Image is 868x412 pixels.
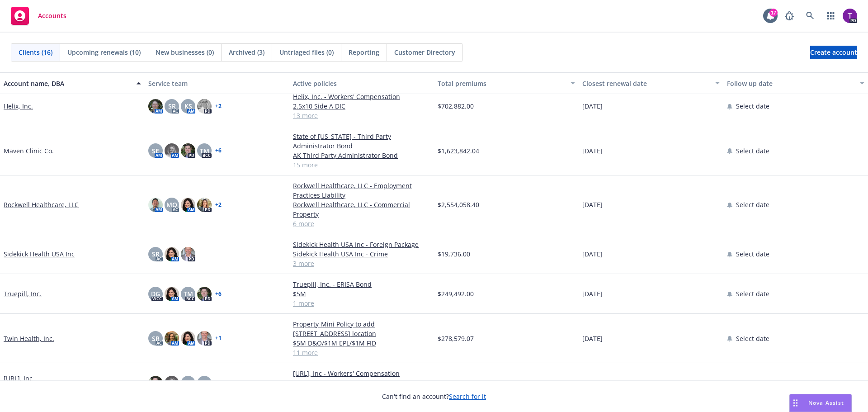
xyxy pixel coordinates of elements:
[165,247,179,261] img: photo
[165,143,179,158] img: photo
[736,334,769,343] span: Select date
[579,72,723,94] button: Closest renewal date
[152,334,160,343] span: SR
[582,101,603,111] span: [DATE]
[293,200,430,219] a: Rockwell Healthcare, LLC - Commercial Property
[4,249,75,259] a: Sidekick Health USA Inc
[215,291,222,297] a: + 6
[4,79,131,88] div: Account name, DBA
[293,101,430,111] a: 2.5x10 Side A DIC
[293,240,430,249] a: Sidekick Health USA Inc - Foreign Package
[736,378,769,388] span: Select date
[293,338,430,348] a: $5M D&O/$1M EPL/$1M FID
[769,9,778,17] div: 17
[723,72,868,94] button: Follow up date
[215,380,222,386] a: + 6
[293,151,430,160] a: AK Third Party Administrator Bond
[181,198,195,212] img: photo
[293,378,430,388] a: ERISA Bond
[293,92,430,101] a: Helix, Inc. - Workers' Compensation
[843,9,857,23] img: photo
[156,47,214,57] span: New businesses (0)
[790,394,801,412] div: Drag to move
[736,146,769,156] span: Select date
[7,3,70,28] a: Accounts
[293,289,430,298] a: $5M
[152,249,160,259] span: SR
[582,200,603,209] span: [DATE]
[582,289,603,298] span: [DATE]
[727,79,854,88] div: Follow up date
[200,378,209,388] span: HB
[293,160,430,170] a: 15 more
[293,298,430,308] a: 1 more
[165,376,179,390] img: photo
[810,46,857,59] a: Create account
[151,289,160,298] span: DG
[293,79,430,88] div: Active policies
[215,148,222,153] a: + 6
[293,348,430,357] a: 11 more
[181,143,195,158] img: photo
[293,219,430,228] a: 6 more
[165,287,179,301] img: photo
[438,334,474,343] span: $278,579.07
[293,181,430,200] a: Rockwell Healthcare, LLC - Employment Practices Liability
[181,247,195,261] img: photo
[197,198,212,212] img: photo
[67,47,141,57] span: Upcoming renewals (10)
[808,399,844,407] span: Nova Assist
[38,12,66,19] span: Accounts
[736,101,769,111] span: Select date
[438,249,470,259] span: $19,736.00
[582,334,603,343] span: [DATE]
[349,47,379,57] span: Reporting
[148,79,286,88] div: Service team
[289,72,434,94] button: Active policies
[582,378,603,388] span: [DATE]
[736,289,769,298] span: Select date
[4,146,54,156] a: Maven Clinic Co.
[293,369,430,378] a: [URL], Inc - Workers' Compensation
[4,334,54,343] a: Twin Health, Inc.
[148,99,163,114] img: photo
[293,279,430,289] a: Truepill, Inc. - ERISA Bond
[197,287,212,301] img: photo
[145,72,289,94] button: Service team
[438,378,474,388] span: $356,696.00
[184,101,192,111] span: KS
[215,336,222,341] a: + 1
[582,79,710,88] div: Closest renewal date
[780,7,798,25] a: Report a Bug
[293,259,430,268] a: 3 more
[293,111,430,120] a: 13 more
[736,249,769,259] span: Select date
[215,202,222,208] a: + 2
[4,289,42,298] a: Truepill, Inc.
[215,104,222,109] a: + 2
[438,289,474,298] span: $249,492.00
[184,289,193,298] span: TM
[810,44,857,61] span: Create account
[394,47,455,57] span: Customer Directory
[168,101,176,111] span: SR
[4,200,79,209] a: Rockwell Healthcare, LLC
[152,146,159,156] span: SE
[438,200,479,209] span: $2,554,058.40
[148,198,163,212] img: photo
[438,79,565,88] div: Total premiums
[293,319,430,338] a: Property-Mini Policy to add [STREET_ADDRESS] location
[197,331,212,346] img: photo
[184,378,192,388] span: SR
[822,7,840,25] a: Switch app
[789,394,852,412] button: Nova Assist
[19,47,52,57] span: Clients (16)
[382,392,486,401] span: Can't find an account?
[449,392,486,401] a: Search for it
[229,47,264,57] span: Archived (3)
[4,101,33,111] a: Helix, Inc.
[582,249,603,259] span: [DATE]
